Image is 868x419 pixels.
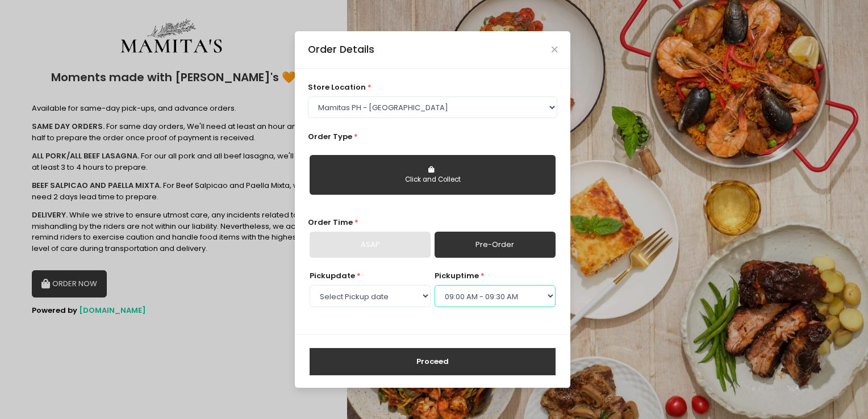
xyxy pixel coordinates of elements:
span: Pickup date [310,270,355,281]
button: Click and Collect [310,155,556,195]
div: Click and Collect [318,175,548,185]
span: Order Type [308,131,352,142]
span: store location [308,82,366,93]
span: pickup time [435,270,479,281]
div: Order Details [308,42,374,57]
button: Close [552,47,557,52]
a: Pre-Order [435,232,556,258]
button: Proceed [310,348,556,375]
span: Order Time [308,217,353,228]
